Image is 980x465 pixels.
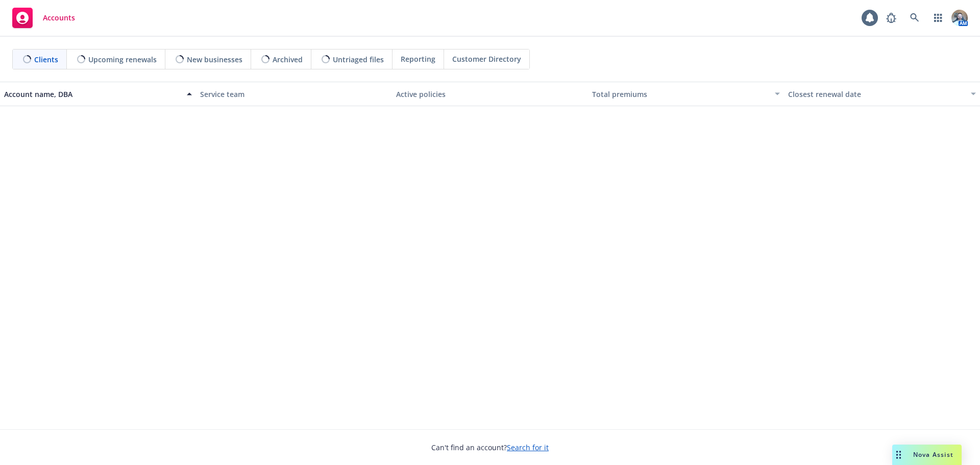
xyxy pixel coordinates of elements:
span: Can't find an account? [431,442,549,453]
img: photo [951,10,968,26]
span: Customer Directory [452,54,521,64]
div: Active policies [396,89,584,100]
button: Service team [196,82,392,106]
span: Archived [273,54,303,65]
a: Search [904,8,925,28]
div: Account name, DBA [4,89,181,100]
span: Upcoming renewals [88,54,157,65]
a: Report a Bug [881,8,901,28]
button: Nova Assist [892,445,962,465]
button: Closest renewal date [784,82,980,106]
a: Search for it [507,443,549,452]
div: Drag to move [892,445,905,465]
div: Service team [200,89,388,100]
span: Accounts [43,14,75,22]
span: Clients [34,54,58,65]
button: Total premiums [588,82,784,106]
div: Total premiums [592,89,769,100]
a: Switch app [928,8,948,28]
div: Closest renewal date [788,89,965,100]
button: Active policies [392,82,588,106]
span: Nova Assist [913,450,953,459]
span: New businesses [187,54,242,65]
a: Accounts [8,4,79,32]
span: Reporting [401,54,435,64]
span: Untriaged files [333,54,384,65]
